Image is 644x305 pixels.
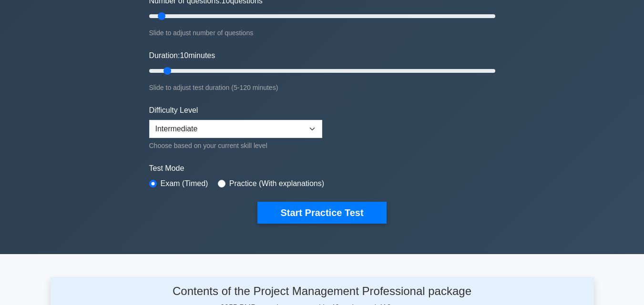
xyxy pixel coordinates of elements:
[149,82,495,93] div: Slide to adjust test duration (5-120 minutes)
[149,27,495,39] div: Slide to adjust number of questions
[149,50,215,61] label: Duration: minutes
[161,178,208,189] label: Exam (Timed)
[257,202,386,224] button: Start Practice Test
[149,140,322,151] div: Choose based on your current skill level
[149,105,198,116] label: Difficulty Level
[130,285,514,298] h4: Contents of the Project Management Professional package
[229,178,324,189] label: Practice (With explanations)
[180,51,188,59] span: 10
[149,163,495,174] label: Test Mode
